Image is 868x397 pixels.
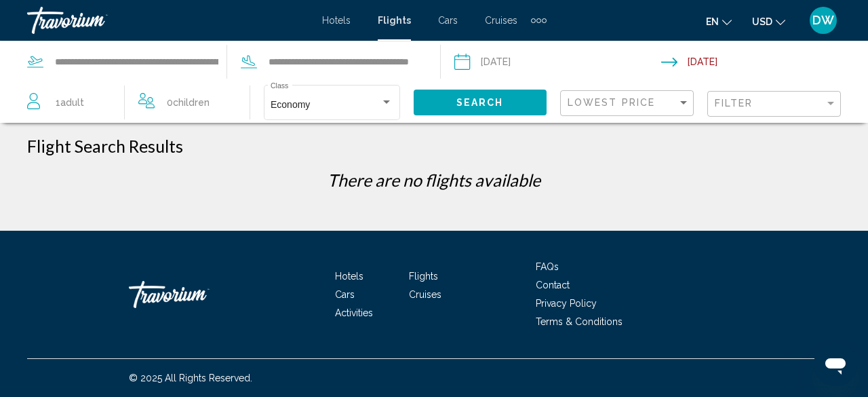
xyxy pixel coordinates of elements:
button: Change language [706,12,732,31]
a: Flights [378,15,411,26]
span: en [706,16,719,27]
span: 0 [167,93,210,112]
a: Hotels [335,271,363,282]
a: Activities [335,307,373,318]
span: Economy [271,99,310,110]
a: Cruises [485,15,517,26]
button: Depart date: Aug 30, 2025 [454,41,661,82]
a: Travorium [27,7,309,34]
span: Filter [715,98,753,109]
button: Search [414,90,547,115]
span: USD [752,16,772,27]
a: Cars [438,15,458,26]
button: Return date: Sep 1, 2025 [661,41,868,82]
button: Extra navigation items [531,10,547,31]
a: Cars [335,289,355,300]
a: Cruises [409,289,441,300]
mat-select: Sort by [568,98,690,109]
span: 1 [56,93,84,112]
span: DW [812,14,834,27]
button: Change currency [752,12,785,31]
span: © 2025 All Rights Reserved. [129,373,252,383]
iframe: Button to launch messaging window [814,343,857,386]
button: Filter [707,90,841,118]
a: Hotels [322,15,351,26]
a: Privacy Policy [536,298,597,309]
span: Search [456,98,504,109]
a: Flights [409,271,438,282]
a: Contact [536,280,570,290]
span: Lowest Price [568,97,655,108]
span: Children [173,97,210,108]
h1: Flight Search Results [27,136,183,156]
a: FAQs [536,261,559,272]
p: There are no flights available [27,170,841,190]
button: Travelers: 1 adult, 0 children [14,82,250,123]
button: User Menu [806,6,841,35]
a: Travorium [129,274,264,315]
span: Adult [60,97,84,108]
a: Terms & Conditions [536,316,623,327]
